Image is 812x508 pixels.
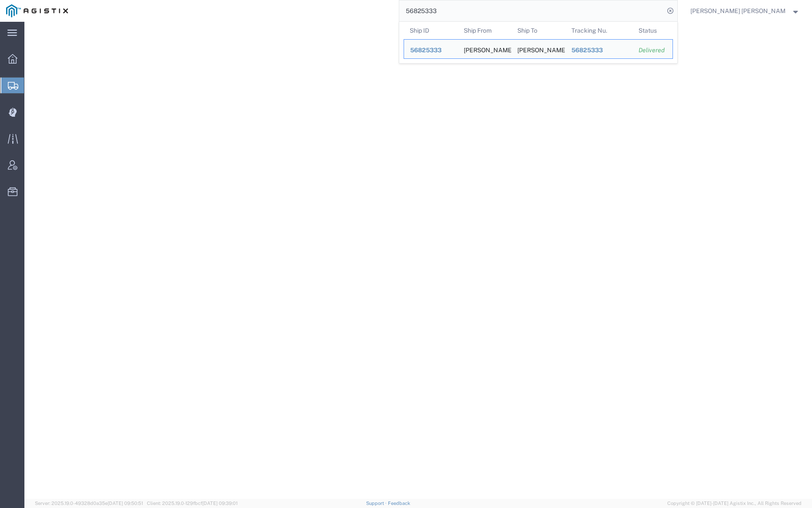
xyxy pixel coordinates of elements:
span: Server: 2025.19.0-49328d0a35e [35,501,143,506]
div: Hanson/Marietta [464,40,506,58]
table: Search Results [404,22,677,63]
div: 56825333 [571,46,627,55]
iframe: FS Legacy Container [24,22,812,499]
th: Tracking Nu. [565,22,633,39]
span: [DATE] 09:50:51 [108,501,143,506]
input: Search for shipment number, reference number [399,0,664,21]
span: 56825333 [571,47,603,54]
span: 56825333 [410,47,442,54]
a: Support [366,501,388,506]
img: logo [6,4,68,17]
span: Copyright © [DATE]-[DATE] Agistix Inc., All Rights Reserved [667,500,802,507]
th: Ship ID [404,22,458,39]
span: Kayte Bray Dogali [690,6,786,16]
div: 56825333 [410,46,452,55]
div: Delivered [639,46,666,55]
th: Status [632,22,673,39]
span: Client: 2025.19.0-129fbcf [147,501,238,506]
span: [DATE] 09:39:01 [202,501,238,506]
th: Ship To [511,22,565,39]
a: Feedback [388,501,410,506]
th: Ship From [458,22,512,39]
div: Hanson/Marietta [517,40,559,58]
button: [PERSON_NAME] [PERSON_NAME] [690,6,800,16]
